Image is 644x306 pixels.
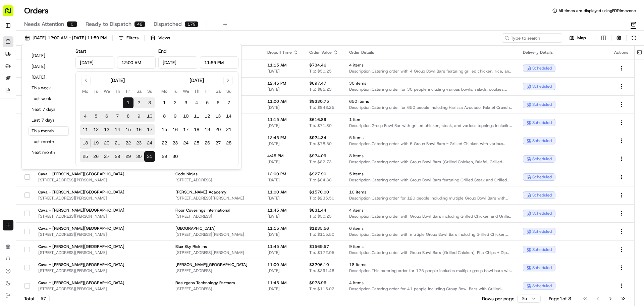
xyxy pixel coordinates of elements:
[170,88,180,95] th: Tuesday
[213,124,223,135] button: 20
[29,137,69,146] button: Last month
[112,111,123,122] button: 7
[349,105,512,110] span: Description: Catering order for 650 people including Harissa Avocado, Falafel Crunch Bowl, Spicy ...
[180,138,191,148] button: 24
[349,208,512,213] span: 4 items
[349,268,512,273] span: Description: This catering order for 175 people includes multiple group bowl bars with various pr...
[93,104,95,110] span: •
[223,88,234,95] th: Sunday
[309,87,332,92] span: Tip: $85.23
[532,84,552,89] span: scheduled
[134,21,146,27] div: 42
[309,195,334,201] span: Tip: $235.50
[267,232,299,237] span: [DATE]
[123,124,133,135] button: 15
[309,159,332,165] span: Tip: $82.73
[38,195,124,201] span: [STREET_ADDRESS][PERSON_NAME]
[133,111,144,122] button: 9
[86,20,131,28] span: Ready to Dispatch
[29,105,69,114] button: Next 7 days
[309,123,332,128] span: Tip: $71.30
[159,88,170,95] th: Monday
[144,111,155,122] button: 10
[80,151,91,162] button: 25
[267,141,299,146] span: [DATE]
[202,138,213,148] button: 26
[33,35,107,41] span: [DATE] 12:00 AM - [DATE] 11:59 PM
[158,56,197,69] input: Date
[170,111,180,122] button: 9
[223,138,234,148] button: 28
[349,189,512,195] span: 10 items
[38,244,124,249] span: Cava - [PERSON_NAME][GEOGRAPHIC_DATA]
[175,280,257,286] span: Resurgens Technology Partners
[30,64,110,71] div: Start new chat
[112,151,123,162] button: 28
[309,117,326,122] span: $616.89
[126,35,139,41] div: Filters
[38,208,124,213] span: Cava - [PERSON_NAME][GEOGRAPHIC_DATA]
[7,64,19,76] img: 1736555255976-a54dd68f-1ca7-489b-9aae-adbdc363a1c4
[267,123,299,128] span: [DATE]
[349,135,512,140] span: 5 items
[144,88,155,95] th: Sunday
[38,177,124,183] span: [STREET_ADDRESS][PERSON_NAME]
[349,81,512,86] span: 30 items
[75,48,86,54] label: Start
[101,111,112,122] button: 6
[7,98,17,108] img: Sandy Springs
[349,280,512,286] span: 4 items
[309,214,332,219] span: Tip: $50.25
[532,102,552,107] span: scheduled
[191,111,202,122] button: 11
[267,159,299,165] span: [DATE]
[133,138,144,148] button: 23
[133,88,144,95] th: Saturday
[349,286,512,292] span: Description: Catering order for 41 people including Group Bowl Bars with Grilled Chicken and Hari...
[29,126,69,136] button: This month
[101,138,112,148] button: 20
[191,97,202,108] button: 4
[123,88,133,95] th: Friday
[54,147,110,160] a: 💻API Documentation
[159,138,170,148] button: 22
[38,250,124,255] span: [STREET_ADDRESS][PERSON_NAME]
[267,81,299,86] span: 12:45 PM
[7,151,12,156] div: 📗
[577,35,586,41] span: Map
[549,295,571,302] div: Page 1 of 3
[30,71,92,76] div: We're available if you need us!
[309,135,326,140] span: $924.34
[7,116,17,127] img: Sandy Springs
[532,174,552,180] span: scheduled
[267,189,299,195] span: 11:00 AM
[267,171,299,177] span: 12:00 PM
[309,189,329,195] span: $1570.00
[123,138,133,148] button: 22
[175,244,257,249] span: Blue Sky Risk Ins
[38,262,124,267] span: Cava - [PERSON_NAME][GEOGRAPHIC_DATA]
[175,171,257,177] span: Code Ninjas
[80,138,91,148] button: 18
[154,20,182,28] span: Dispatched
[133,97,144,108] button: 2
[523,50,603,55] div: Delivery Details
[91,138,101,148] button: 19
[267,208,299,213] span: 11:45 AM
[159,97,170,108] button: 1
[180,97,191,108] button: 3
[91,111,101,122] button: 5
[267,226,299,231] span: 11:15 AM
[117,56,156,69] input: Time
[267,117,299,122] span: 11:15 AM
[532,229,552,234] span: scheduled
[202,88,213,95] th: Friday
[267,214,299,219] span: [DATE]
[309,208,326,213] span: $831.44
[159,111,170,122] button: 8
[123,111,133,122] button: 8
[223,111,234,122] button: 14
[112,124,123,135] button: 14
[91,88,101,95] th: Tuesday
[38,268,124,273] span: [STREET_ADDRESS][PERSON_NAME]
